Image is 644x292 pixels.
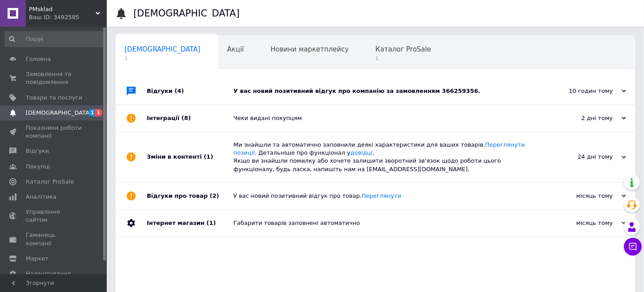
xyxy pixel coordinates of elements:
span: (8) [181,115,191,121]
span: 1 [89,109,96,116]
div: Габарити товарів заповнені автоматично [233,219,537,227]
span: (1) [204,153,213,160]
input: Пошук [4,31,105,47]
div: У вас новий позитивний відгук про товар. [233,192,537,200]
span: Маркет [26,255,48,263]
span: Замовлення та повідомлення [26,70,82,86]
div: У вас новий позитивний відгук про компанію за замовленням 366259356. [233,87,537,95]
span: Акції [227,45,244,53]
span: Каталог ProSale [375,45,431,53]
span: PMsklad [29,5,96,13]
div: Зміни в контенті [147,132,233,182]
span: 1 [375,55,431,62]
span: (4) [175,88,184,94]
div: Ваш ID: 3492585 [29,13,107,21]
span: Каталог ProSale [26,178,74,186]
div: 24 дні тому [537,153,626,161]
div: Інтернет магазин [147,210,233,236]
span: Покупці [26,163,50,171]
a: довідці [350,149,373,156]
span: Налаштування [26,270,71,278]
div: Ми знайшли та автоматично заповнили деякі характеристики для ваших товарів. . Детальніше про функ... [233,141,537,173]
span: Показники роботи компанії [26,124,82,140]
span: Новини маркетплейсу [270,45,349,53]
h1: [DEMOGRAPHIC_DATA] [133,8,240,19]
a: Переглянути [362,192,401,199]
div: 10 годин тому [537,87,626,95]
span: [DEMOGRAPHIC_DATA] [125,45,201,53]
span: Відгуки [26,147,49,155]
span: 1 [95,109,102,116]
div: місяць тому [537,219,626,227]
div: місяць тому [537,192,626,200]
button: Чат з покупцем [624,238,642,256]
span: Аналітика [26,193,56,201]
div: Чеки видані покупцям [233,114,537,122]
span: 1 [125,55,201,62]
span: Гаманець компанії [26,231,82,247]
span: [DEMOGRAPHIC_DATA] [26,109,92,117]
div: Інтеграції [147,105,233,132]
span: Управління сайтом [26,208,82,224]
span: (2) [210,192,219,199]
span: Головна [26,55,51,63]
div: Відгуки [147,78,233,104]
span: (1) [206,220,216,226]
div: Відгуки про товар [147,183,233,209]
span: Товари та послуги [26,94,82,102]
div: 2 дні тому [537,114,626,122]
